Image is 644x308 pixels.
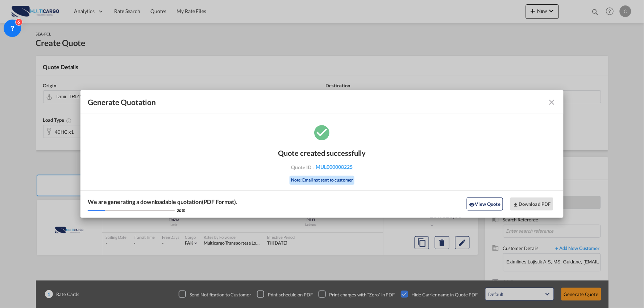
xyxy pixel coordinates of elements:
[278,149,366,157] div: Quote created successfully
[290,176,354,185] div: Note: Email not sent to customer
[176,208,185,213] div: 20 %
[280,164,364,170] div: Quote ID :
[88,97,156,107] span: Generate Quotation
[510,197,553,211] button: Download PDF
[467,197,503,211] button: icon-eyeView Quote
[469,202,475,208] md-icon: icon-eye
[513,202,519,208] md-icon: icon-download
[548,98,556,107] md-icon: icon-close fg-AAA8AD cursor m-0
[80,90,564,218] md-dialog: Generate Quotation Quote ...
[88,198,237,206] div: We are generating a downloadable quotation(PDF Format).
[316,164,353,170] span: MUL000008225
[313,123,331,141] md-icon: icon-checkbox-marked-circle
